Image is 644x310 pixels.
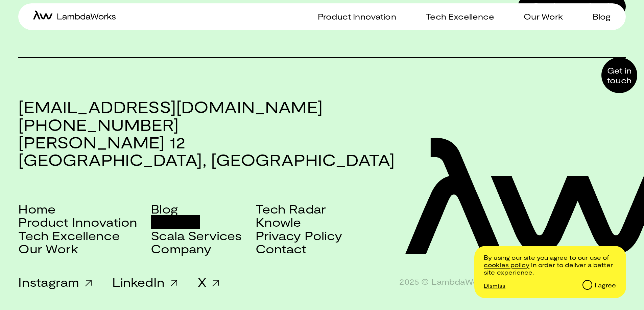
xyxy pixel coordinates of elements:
a: Instagram [18,275,92,289]
a: Company [151,242,211,255]
a: Home [18,202,55,215]
a: Our Work [18,242,78,255]
a: Blog [151,202,178,215]
a: Knowle [256,215,301,228]
a: LinkedIn [112,275,177,289]
a: Tech Excellence [418,11,494,21]
p: Dismiss [484,282,505,289]
a: X [198,275,219,289]
a: Product Innovation [18,215,137,228]
a: Scala Services [151,229,242,242]
a: /cookie-and-privacy-policy [484,254,610,269]
a: Contact [256,242,307,255]
a: home-icon [33,10,116,22]
p: Our Work [524,11,563,21]
a: Careers [151,215,200,228]
div: I agree [595,282,616,289]
a: Tech Radar [256,202,326,215]
a: Tech Excellence [18,229,119,242]
a: Product Innovation [310,11,396,21]
span: 2025 © LambdaWorks d.o.o. [399,277,516,287]
p: Tech Excellence [426,11,494,21]
h3: [EMAIL_ADDRESS][DOMAIN_NAME] [PHONE_NUMBER] [PERSON_NAME] 12 [GEOGRAPHIC_DATA], [GEOGRAPHIC_DATA] [18,98,625,169]
a: Privacy Policy [256,229,342,242]
a: Our Work [516,11,563,21]
p: By using our site you agree to our in order to deliver a better site experience. [484,254,616,276]
a: Blog [585,11,611,21]
p: Blog [593,11,611,21]
p: Product Innovation [318,11,396,21]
